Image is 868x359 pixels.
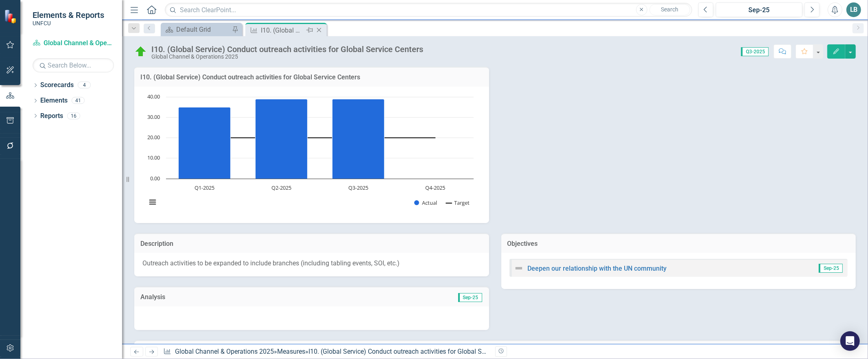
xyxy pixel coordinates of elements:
g: Actual, series 1 of 2. Bar series with 4 bars. [179,97,436,179]
a: Global Channel & Operations 2025 [175,348,274,355]
h3: I10. (Global Service) Conduct outreach activities for Global Service Centers [140,74,483,81]
button: Search [649,4,690,15]
text: 20.00 [147,134,160,141]
div: Open Intercom Messenger [840,331,860,351]
button: LB [846,2,861,17]
p: Outreach activities to be expanded to include branches (including tabling events, SOI, etc.) [142,259,481,268]
div: » » [163,347,489,357]
a: Deepen our relationship with the UN community [528,265,667,272]
button: Show Target [446,199,470,206]
text: Q1-2025 [195,184,214,191]
text: 40.00 [147,93,160,100]
img: On Target [134,45,147,58]
input: Search Below... [33,58,114,72]
div: I10. (Global Service) Conduct outreach activities for Global Service Centers [308,348,522,355]
g: Target, series 2 of 2. Line with 4 data points. [203,136,437,139]
div: 41 [72,97,85,104]
img: ClearPoint Strategy [4,9,18,23]
text: Q2-2025 [271,184,291,191]
div: 4 [78,82,91,89]
text: 0.00 [150,175,160,182]
h3: Description [140,240,483,247]
div: I10. (Global Service) Conduct outreach activities for Global Service Centers [261,25,304,35]
small: UNFCU [33,20,104,26]
text: 10.00 [147,154,160,161]
button: Sep-25 [716,2,802,17]
button: View chart menu, Chart [146,196,158,208]
div: Chart. Highcharts interactive chart. [142,93,481,215]
h3: Objectives [507,240,850,247]
a: Reports [40,112,63,121]
div: I10. (Global Service) Conduct outreach activities for Global Service Centers [151,45,423,54]
a: Scorecards [40,81,74,90]
div: Global Channel & Operations 2025 [151,54,423,60]
div: Sep-25 [719,5,800,15]
text: Target [454,199,470,206]
a: Global Channel & Operations 2025 [33,39,114,48]
div: 16 [67,112,80,119]
text: Actual [422,199,437,206]
img: Not Defined [514,263,524,273]
input: Search ClearPoint... [165,3,692,17]
a: Measures [277,348,305,355]
span: Search [661,6,678,13]
path: Q2-2025, 39. Actual. [256,99,308,179]
span: Elements & Reports [33,10,104,20]
span: Sep-25 [458,293,482,302]
path: Q3-2025, 39. Actual. [332,99,385,179]
span: Q3-2025 [741,47,769,56]
text: Q4-2025 [425,184,445,191]
button: Show Actual [414,199,437,206]
h3: Analysis [140,293,312,301]
svg: Interactive chart [142,93,478,215]
a: Elements [40,96,68,105]
path: Q1-2025, 35. Actual. [179,107,231,179]
a: Default Grid [163,24,230,35]
div: Default Grid [176,24,230,35]
text: Q3-2025 [348,184,368,191]
text: 30.00 [147,113,160,120]
span: Sep-25 [819,264,843,273]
